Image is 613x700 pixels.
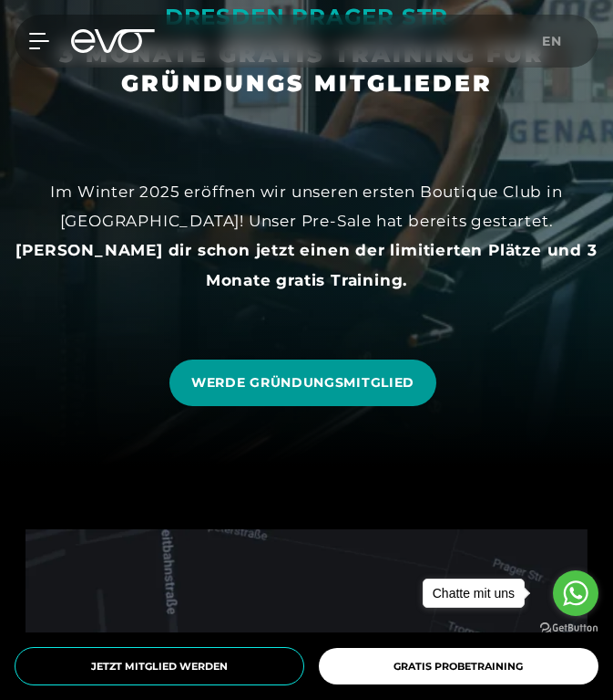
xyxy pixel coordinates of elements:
[423,579,525,608] a: Chatte mit uns
[15,647,304,686] a: Jetzt Mitglied werden
[542,33,562,49] span: en
[169,360,436,406] a: WERDE GRÜNDUNGSMITGLIED
[32,659,287,674] span: Jetzt Mitglied werden
[15,241,597,288] strong: [PERSON_NAME] dir schon jetzt einen der limitierten Plätze und 3 Monate gratis Training.
[540,622,598,632] a: Go to GetButton.io website
[319,648,599,685] a: Gratis Probetraining
[191,373,414,392] span: WERDE GRÜNDUNGSMITGLIED
[15,177,598,295] div: Im Winter 2025 eröffnen wir unseren ersten Boutique Club in [GEOGRAPHIC_DATA]! Unser Pre-Sale hat...
[424,580,524,607] div: Chatte mit uns
[542,31,573,52] a: en
[335,659,583,674] span: Gratis Probetraining
[553,570,598,616] a: Go to whatsapp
